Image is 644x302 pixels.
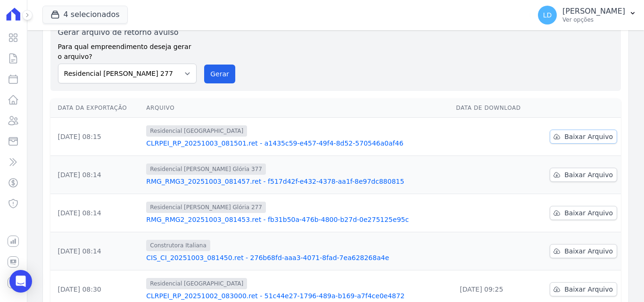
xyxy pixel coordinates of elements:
span: Baixar Arquivo [564,170,613,180]
a: Baixar Arquivo [550,282,617,296]
a: CIS_CI_20251003_081450.ret - 276b68fd-aaa3-4071-8fad-7ea628268a4e [146,253,448,262]
td: [DATE] 08:15 [50,118,143,156]
a: Baixar Arquivo [550,130,617,144]
span: Residencial [PERSON_NAME] Glória 377 [146,163,266,175]
span: LD [543,12,552,18]
a: CLRPEI_RP_20251002_083000.ret - 51c44e27-1796-489a-b169-a7f4ce0e4872 [146,291,448,301]
th: Data da Exportação [50,98,143,118]
a: RMG_RMG3_20251003_081457.ret - f517d42f-e432-4378-aa1f-8e97dc880815 [146,177,448,186]
th: Data de Download [452,98,535,118]
a: Baixar Arquivo [550,168,617,182]
button: Gerar [204,65,235,83]
span: Construtora Italiana [146,240,210,251]
a: Baixar Arquivo [550,244,617,258]
button: 4 selecionados [42,6,128,24]
div: Open Intercom Messenger [9,270,32,293]
button: LD [PERSON_NAME] Ver opções [530,2,644,28]
a: RMG_RMG2_20251003_081453.ret - fb31b50a-476b-4800-b27d-0e275125e95c [146,215,448,224]
th: Arquivo [142,98,452,118]
td: [DATE] 08:14 [50,194,143,232]
label: Gerar arquivo de retorno avulso [58,27,197,38]
span: Baixar Arquivo [564,246,613,256]
span: Baixar Arquivo [564,208,613,218]
td: [DATE] 08:14 [50,156,143,194]
a: CLRPEI_RP_20251003_081501.ret - a1435c59-e457-49f4-8d52-570546a0af46 [146,139,448,148]
p: Ver opções [562,16,625,24]
td: [DATE] 08:14 [50,232,143,270]
span: Baixar Arquivo [564,285,613,294]
span: Residencial [GEOGRAPHIC_DATA] [146,125,247,137]
p: [PERSON_NAME] [562,7,625,16]
span: Baixar Arquivo [564,132,613,141]
label: Para qual empreendimento deseja gerar o arquivo? [58,38,197,62]
span: Residencial [PERSON_NAME] Glória 277 [146,202,266,213]
span: Residencial [GEOGRAPHIC_DATA] [146,278,247,289]
a: Baixar Arquivo [550,206,617,220]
